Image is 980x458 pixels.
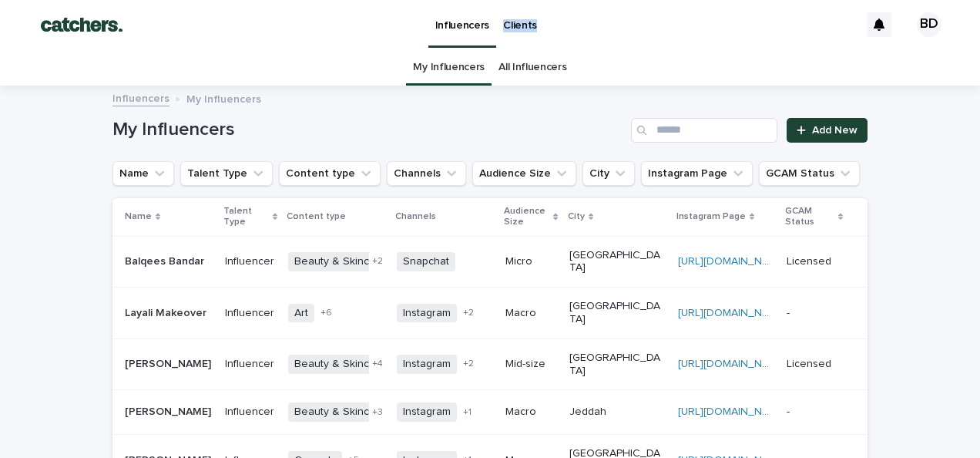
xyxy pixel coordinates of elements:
[321,308,332,318] span: + 6
[505,406,556,419] p: Macro
[641,161,753,186] button: Instagram Page
[676,208,746,225] p: Instagram Page
[125,304,210,320] p: Layali Makeover
[463,408,472,417] span: + 1
[372,257,383,266] span: + 2
[505,255,556,268] p: Micro
[387,161,466,186] button: Channels
[287,208,346,225] p: Content type
[180,161,273,186] button: Talent Type
[505,307,556,320] p: Macro
[112,236,868,288] tr: Balqees BandarBalqees Bandar InfluencerBeauty & Skincare+2SnapchatMicro[GEOGRAPHIC_DATA][URL][DOM...
[569,249,666,275] p: [GEOGRAPHIC_DATA]
[787,255,843,268] p: Licensed
[225,255,276,268] p: Influencer
[125,402,214,419] p: [PERSON_NAME]
[759,161,860,186] button: GCAM Status
[225,406,276,419] p: Influencer
[498,49,566,86] a: All Influencers
[504,203,549,231] p: Audience Size
[288,304,314,323] span: Art
[288,252,392,271] span: Beauty & Skincare
[112,161,174,186] button: Name
[112,390,868,435] tr: [PERSON_NAME][PERSON_NAME] InfluencerBeauty & Skincare+3Instagram+1MacroJeddah[URL][DOMAIN_NAME]-
[125,252,207,268] p: Balqees Bandar
[787,307,843,320] p: -
[125,208,152,225] p: Name
[785,203,834,231] p: GCAM Status
[397,252,455,271] span: Snapchat
[678,308,787,318] a: [URL][DOMAIN_NAME]
[787,118,868,143] a: Add New
[569,406,666,419] p: Jeddah
[678,406,787,417] a: [URL][DOMAIN_NAME]
[678,359,787,369] a: [URL][DOMAIN_NAME]
[397,355,457,374] span: Instagram
[582,161,635,186] button: City
[569,300,666,326] p: [GEOGRAPHIC_DATA]
[569,352,666,378] p: [GEOGRAPHIC_DATA]
[413,49,485,86] a: My Influencers
[125,355,214,371] p: [PERSON_NAME]
[505,358,556,371] p: Mid-size
[372,408,383,417] span: + 3
[678,256,787,267] a: [URL][DOMAIN_NAME]
[112,89,169,106] a: Influencers
[568,208,585,225] p: City
[223,203,269,231] p: Talent Type
[225,358,276,371] p: Influencer
[288,355,392,374] span: Beauty & Skincare
[112,338,868,390] tr: [PERSON_NAME][PERSON_NAME] InfluencerBeauty & Skincare+4Instagram+2Mid-size[GEOGRAPHIC_DATA][URL]...
[397,304,457,323] span: Instagram
[31,9,133,40] img: v2itfyCJQeeYoQfrvWhc
[472,161,576,186] button: Audience Size
[112,119,625,141] h1: My Influencers
[917,12,941,37] div: BD
[225,307,276,320] p: Influencer
[112,288,868,339] tr: Layali MakeoverLayali Makeover InfluencerArt+6Instagram+2Macro[GEOGRAPHIC_DATA][URL][DOMAIN_NAME]-
[631,118,777,143] input: Search
[463,359,474,369] span: + 2
[812,125,857,136] span: Add New
[463,308,474,318] span: + 2
[279,161,381,186] button: Content type
[397,402,457,422] span: Instagram
[395,208,436,225] p: Channels
[288,402,392,422] span: Beauty & Skincare
[787,406,843,419] p: -
[787,358,843,371] p: Licensed
[372,359,383,369] span: + 4
[186,89,261,106] p: My Influencers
